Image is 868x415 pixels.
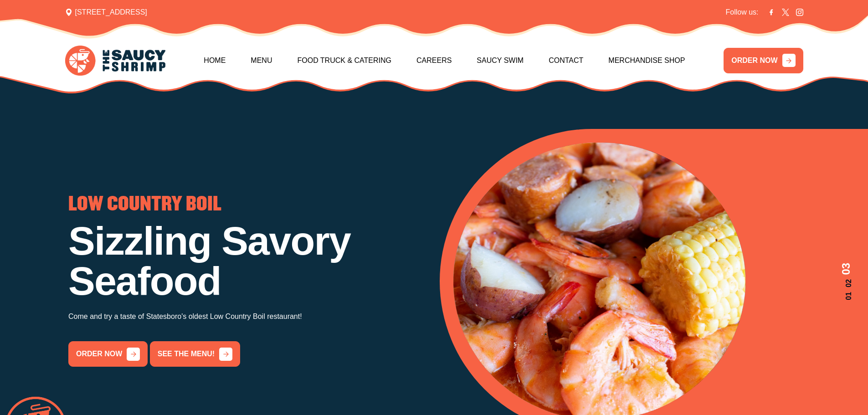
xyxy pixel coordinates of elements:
h1: Sizzling Savory Seafood [68,221,429,301]
a: Saucy Swim [477,41,524,80]
span: 03 [838,262,854,275]
span: Follow us: [725,7,758,18]
a: order now [68,341,148,367]
p: Come and try a taste of Statesboro's oldest Low Country Boil restaurant! [68,310,429,323]
a: Home [204,41,226,80]
span: 02 [838,279,854,287]
span: LOW COUNTRY BOIL [68,195,221,214]
a: Food Truck & Catering [297,41,391,80]
a: Menu [251,41,272,80]
img: logo [65,46,165,76]
a: Merchandise Shop [608,41,685,80]
a: Careers [416,41,452,80]
a: See the menu! [150,341,240,367]
a: ORDER NOW [724,48,803,73]
a: Contact [549,41,583,80]
span: 01 [838,292,854,300]
span: [STREET_ADDRESS] [65,7,147,18]
div: 3 / 3 [68,195,429,367]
